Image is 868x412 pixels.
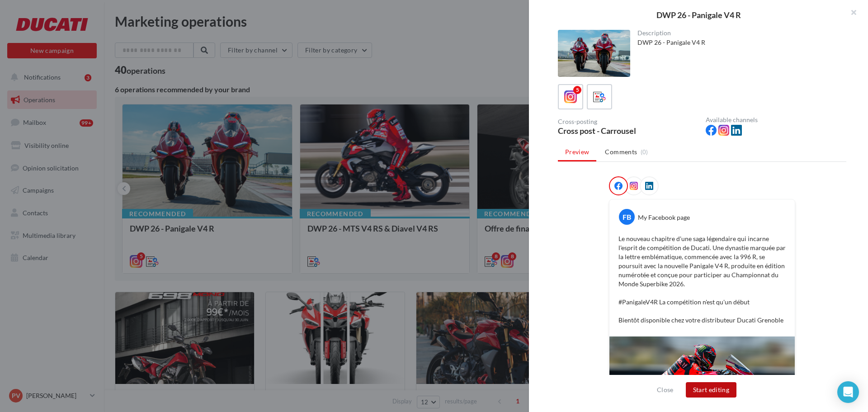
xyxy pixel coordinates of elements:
[637,30,840,36] div: Description
[641,148,648,156] span: (0)
[558,118,698,125] div: Cross-posting
[573,86,581,94] div: 5
[605,147,637,156] span: Comments
[619,209,635,225] div: FB
[653,384,677,395] button: Close
[618,234,786,325] p: Le nouveau chapitre d'une saga légendaire qui incarne l'esprit de compétition de Ducati. Une dyna...
[638,213,690,222] div: My Facebook page
[637,38,840,47] div: DWP 26 - Panigale V4 R
[837,381,859,403] div: Open Intercom Messenger
[706,117,846,123] div: Available channels
[558,127,698,135] div: Cross post - Carrousel
[543,11,854,19] div: DWP 26 - Panigale V4 R
[686,382,737,398] button: Start editing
